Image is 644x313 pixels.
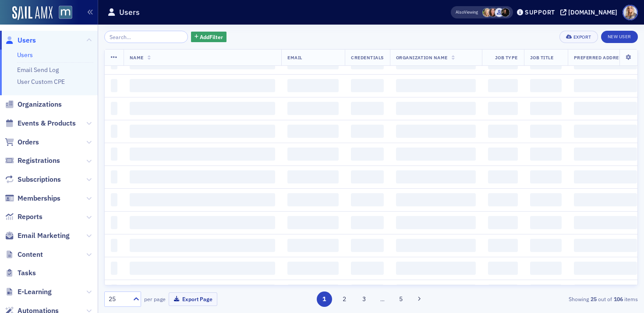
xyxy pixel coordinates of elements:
span: ‌ [574,193,637,206]
span: ‌ [574,148,637,161]
span: ‌ [111,239,117,252]
span: Natalie Antonakas [488,8,498,17]
input: Search… [104,31,188,43]
span: ‌ [287,262,339,275]
span: ‌ [130,148,276,161]
span: Profile [623,5,638,20]
span: ‌ [530,262,562,275]
span: ‌ [530,193,562,206]
span: ‌ [130,216,276,229]
label: per page [144,295,166,303]
span: ‌ [530,125,562,138]
span: ‌ [488,262,518,275]
span: ‌ [111,284,117,298]
span: ‌ [574,284,637,298]
span: ‌ [530,102,562,115]
span: Organizations [18,100,62,109]
span: ‌ [351,193,384,206]
span: Content [18,250,43,259]
span: ‌ [351,170,384,183]
span: ‌ [488,193,518,206]
span: ‌ [396,79,476,92]
span: Rebekah Olson [482,8,492,17]
span: ‌ [351,79,384,92]
span: ‌ [574,79,637,92]
button: Export [559,31,598,43]
button: 5 [393,291,409,307]
span: Add Filter [200,33,223,41]
span: ‌ [488,79,518,92]
span: ‌ [351,239,384,252]
div: [DOMAIN_NAME] [568,8,617,16]
strong: 25 [589,295,598,303]
span: ‌ [488,125,518,138]
a: View Homepage [53,6,72,21]
a: Subscriptions [5,175,61,184]
span: ‌ [530,79,562,92]
span: ‌ [574,216,637,229]
span: ‌ [488,102,518,115]
span: ‌ [574,239,637,252]
span: ‌ [396,216,476,229]
a: E-Learning [5,287,52,297]
span: ‌ [574,125,637,138]
span: ‌ [396,239,476,252]
img: SailAMX [59,6,72,19]
span: ‌ [130,193,276,206]
span: ‌ [351,262,384,275]
span: Email [287,54,302,61]
a: Content [5,250,43,259]
span: Events & Products [18,119,76,128]
span: ‌ [396,102,476,115]
span: ‌ [488,239,518,252]
span: E-Learning [18,287,52,297]
span: ‌ [530,148,562,161]
span: Name [130,54,144,61]
span: Job Type [495,54,518,61]
a: Organizations [5,100,62,109]
span: Lauren McDonough [501,8,510,17]
a: Email Send Log [17,66,59,74]
button: Export Page [169,292,217,306]
a: Users [17,51,33,59]
span: Email Marketing [18,231,70,241]
span: ‌ [488,148,518,161]
span: ‌ [530,170,562,183]
a: Tasks [5,268,36,278]
span: ‌ [351,148,384,161]
span: Credentials [351,54,384,61]
span: ‌ [287,216,339,229]
button: [DOMAIN_NAME] [560,9,620,15]
button: AddFilter [191,32,227,43]
a: Users [5,36,36,45]
span: ‌ [287,239,339,252]
span: ‌ [530,284,562,298]
span: ‌ [396,262,476,275]
span: ‌ [351,216,384,229]
span: Preferred Address City [574,54,637,61]
span: ‌ [130,262,276,275]
span: ‌ [130,79,276,92]
div: Support [525,8,555,16]
span: ‌ [287,102,339,115]
strong: 106 [612,295,624,303]
div: Export [573,35,591,40]
a: Reports [5,212,42,222]
button: 1 [317,291,332,307]
span: ‌ [111,216,117,229]
span: ‌ [396,125,476,138]
span: … [376,295,389,303]
a: New User [601,31,638,43]
span: ‌ [287,170,339,183]
span: ‌ [111,170,117,183]
span: ‌ [287,125,339,138]
span: ‌ [130,125,276,138]
div: Showing out of items [466,295,638,303]
a: Memberships [5,194,60,203]
span: ‌ [111,262,117,275]
a: Events & Products [5,119,76,128]
span: Reports [18,212,42,222]
span: ‌ [530,216,562,229]
span: Justin Chase [495,8,504,17]
span: ‌ [488,170,518,183]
